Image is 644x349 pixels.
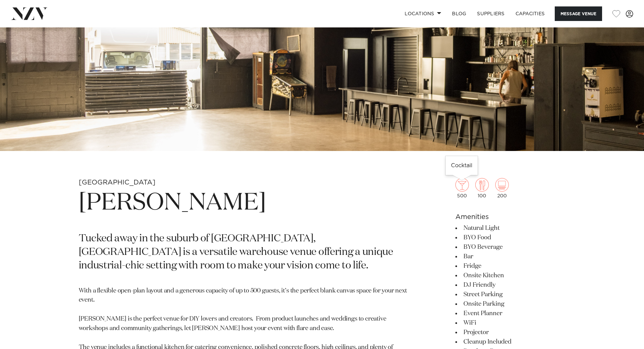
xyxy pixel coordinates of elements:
li: Onsite Kitchen [455,271,566,280]
li: Cleanup Included [455,337,566,347]
button: Message Venue [555,6,602,21]
li: Projector [455,328,566,337]
li: BYO Food [455,233,566,242]
li: Natural Light [455,223,566,233]
img: nzv-logo.png [11,7,48,20]
img: dining.png [475,178,489,192]
div: Cocktail [446,156,478,175]
li: BYO Beverage [455,242,566,252]
li: Event Planner [455,309,566,318]
div: 500 [455,178,469,198]
h1: [PERSON_NAME] [79,188,407,219]
a: Locations [399,6,447,21]
img: cocktail.png [455,178,469,192]
a: Capacities [510,6,550,21]
small: [GEOGRAPHIC_DATA] [79,179,156,186]
img: theatre.png [495,178,509,192]
h6: Amenities [455,212,566,222]
li: WiFi [455,318,566,328]
div: 100 [475,178,489,198]
li: Fridge [455,261,566,271]
div: 200 [495,178,509,198]
p: Tucked away in the suburb of [GEOGRAPHIC_DATA], [GEOGRAPHIC_DATA] is a versatile warehouse venue ... [79,232,407,273]
a: BLOG [447,6,472,21]
li: Onsite Parking [455,299,566,309]
li: Bar [455,252,566,261]
li: DJ Friendly [455,280,566,290]
a: SUPPLIERS [472,6,510,21]
li: Street Parking [455,290,566,299]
